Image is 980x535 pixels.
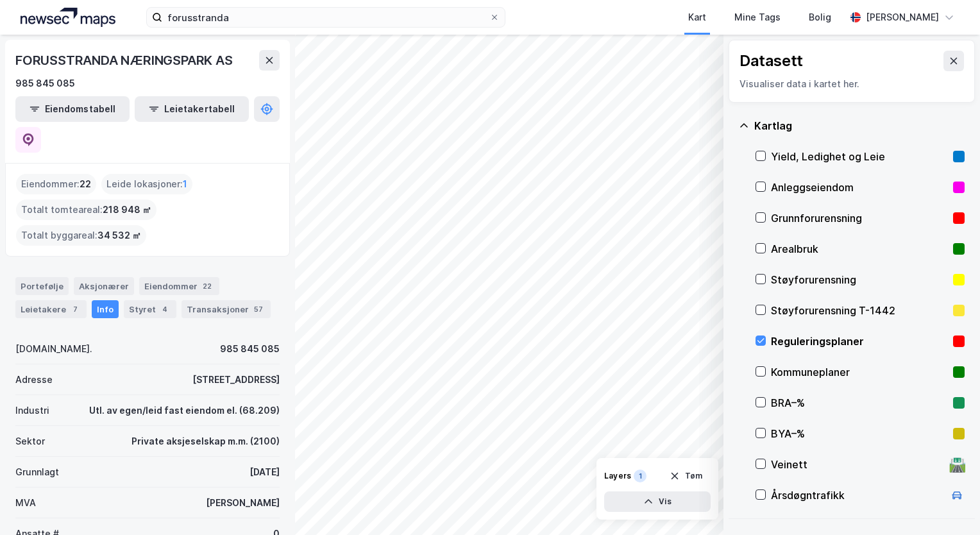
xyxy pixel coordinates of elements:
[16,200,156,220] div: Totalt tomteareal :
[139,277,219,295] div: Eiendommer
[771,210,948,226] div: Grunnforurensning
[69,303,81,316] div: 7
[15,464,59,480] div: Grunnlagt
[754,118,965,133] div: Kartlag
[15,300,87,318] div: Leietakere
[80,176,91,192] span: 22
[15,277,69,295] div: Portefølje
[15,76,75,91] div: 985 845 085
[220,341,280,357] div: 985 845 085
[16,225,146,246] div: Totalt byggareal :
[251,303,266,316] div: 57
[771,457,944,472] div: Veinett
[809,10,831,25] div: Bolig
[739,76,964,92] div: Visualiser data i kartet her.
[15,372,53,387] div: Adresse
[135,96,249,122] button: Leietakertabell
[771,303,948,318] div: Støyforurensning T-1442
[771,488,944,503] div: Årsdøgntrafikk
[604,471,631,481] div: Layers
[131,434,280,449] div: Private aksjeselskap m.m. (2100)
[916,473,980,535] div: Kontrollprogram for chat
[634,470,646,482] div: 1
[15,495,36,511] div: MVA
[124,300,176,318] div: Styret
[15,403,49,418] div: Industri
[206,495,280,511] div: [PERSON_NAME]
[15,50,235,71] div: FORUSSTRANDA NÆRINGSPARK AS
[97,228,141,243] span: 34 532 ㎡
[101,174,192,194] div: Leide lokasjoner :
[21,8,115,27] img: logo.a4113a55bc3d86da70a041830d287a7e.svg
[249,464,280,480] div: [DATE]
[771,334,948,349] div: Reguleringsplaner
[734,10,781,25] div: Mine Tags
[916,473,980,535] iframe: Chat Widget
[771,426,948,441] div: BYA–%
[688,10,706,25] div: Kart
[74,277,134,295] div: Aksjonærer
[604,491,711,512] button: Vis
[771,272,948,287] div: Støyforurensning
[771,364,948,380] div: Kommuneplaner
[771,241,948,257] div: Arealbruk
[866,10,939,25] div: [PERSON_NAME]
[739,51,803,71] div: Datasett
[200,280,214,293] div: 22
[771,180,948,195] div: Anleggseiendom
[771,395,948,411] div: BRA–%
[158,303,171,316] div: 4
[661,466,711,486] button: Tøm
[92,300,119,318] div: Info
[16,174,96,194] div: Eiendommer :
[162,8,489,27] input: Søk på adresse, matrikkel, gårdeiere, leietakere eller personer
[182,300,271,318] div: Transaksjoner
[89,403,280,418] div: Utl. av egen/leid fast eiendom el. (68.209)
[192,372,280,387] div: [STREET_ADDRESS]
[183,176,187,192] span: 1
[15,434,45,449] div: Sektor
[15,341,92,357] div: [DOMAIN_NAME].
[103,202,151,217] span: 218 948 ㎡
[949,456,966,473] div: 🛣️
[771,149,948,164] div: Yield, Ledighet og Leie
[15,96,130,122] button: Eiendomstabell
